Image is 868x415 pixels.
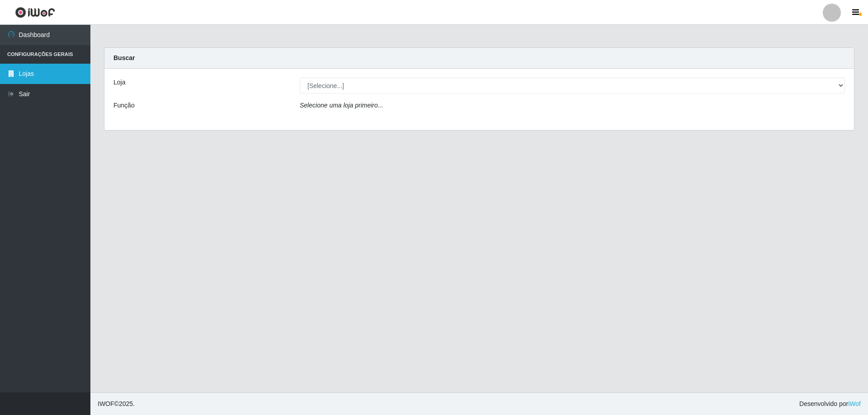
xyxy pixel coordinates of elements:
span: IWOF [98,400,114,407]
label: Loja [113,78,125,87]
label: Função [113,101,135,110]
span: Desenvolvido por [799,399,861,409]
a: iWof [848,400,861,407]
img: CoreUI Logo [15,7,55,18]
i: Selecione uma loja primeiro... [300,102,383,109]
span: © 2025 . [98,399,135,409]
strong: Buscar [113,54,135,61]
